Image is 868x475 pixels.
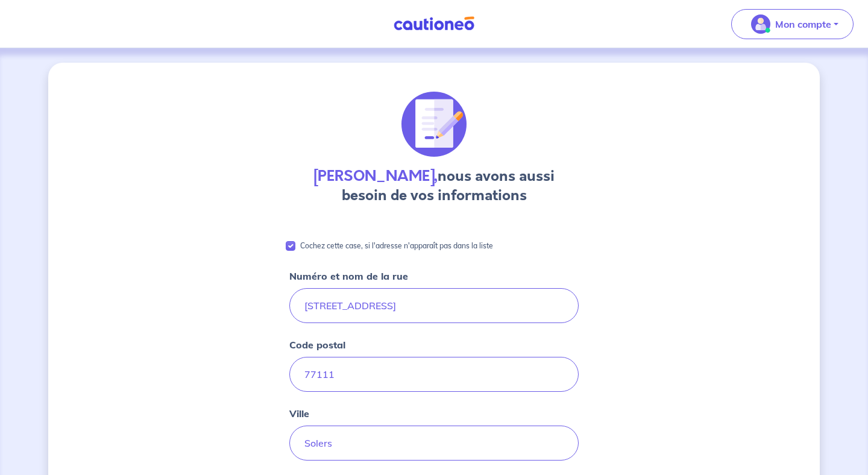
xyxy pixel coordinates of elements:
p: Cochez cette case, si l'adresse n'apparaît pas dans la liste [300,239,493,253]
input: 59000 [289,357,579,392]
strong: Numéro et nom de la rue [289,270,408,282]
p: Mon compte [775,17,831,31]
strong: [PERSON_NAME], [313,166,438,186]
input: 54 rue nationale [289,288,579,323]
input: Lille [289,426,579,461]
img: illu_document_signature.svg [401,92,467,157]
strong: Ville [289,407,309,420]
img: illu_account_valid_menu.svg [751,14,770,34]
button: illu_account_valid_menu.svgMon compte [731,9,854,39]
strong: Code postal [289,339,345,351]
img: Cautioneo [389,16,479,31]
h4: nous avons aussi besoin de vos informations [289,166,579,205]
